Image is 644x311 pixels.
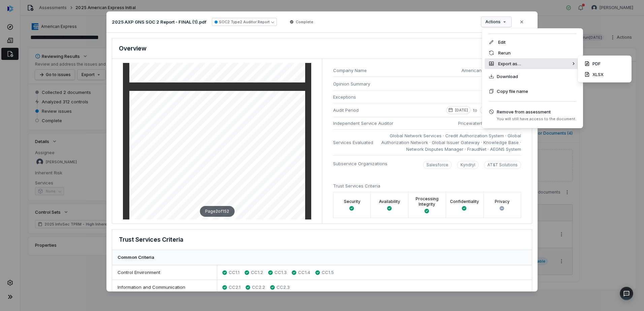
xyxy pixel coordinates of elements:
[580,58,629,69] div: PDF
[485,47,580,58] div: Rerun
[497,108,576,115] span: Remove from assessment
[485,58,580,69] div: Export as…
[485,37,580,47] div: Edit
[497,116,576,122] span: You will still have access to the document.
[497,73,518,80] span: Download
[580,69,629,80] div: XLSX
[497,88,528,95] span: Copy file name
